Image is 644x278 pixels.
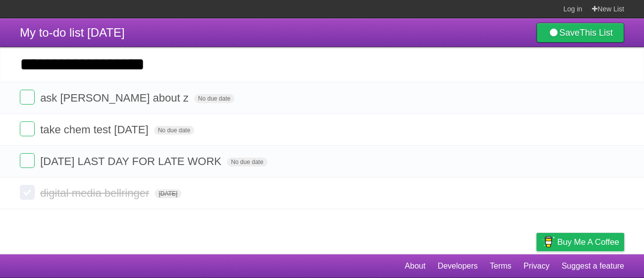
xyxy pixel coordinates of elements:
a: Buy me a coffee [537,233,624,251]
span: take chem test [DATE] [40,123,151,136]
label: Done [20,90,35,105]
label: Done [20,153,35,168]
b: This List [580,28,613,38]
label: Done [20,121,35,136]
span: [DATE] LAST DAY FOR LATE WORK [40,155,224,167]
span: No due date [227,158,267,167]
a: SaveThis List [537,23,624,43]
img: Buy me a coffee [541,233,555,250]
a: Suggest a feature [562,257,624,276]
span: No due date [194,94,234,103]
span: [DATE] [155,189,181,198]
span: digital media bellringer [40,187,152,199]
span: ask [PERSON_NAME] about z [40,92,191,104]
a: About [405,257,426,276]
span: Buy me a coffee [557,233,619,251]
a: Terms [490,257,512,276]
a: Privacy [524,257,549,276]
span: No due date [154,126,194,135]
span: My to-do list [DATE] [20,26,125,39]
label: Done [20,185,35,200]
a: Developers [437,257,478,276]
